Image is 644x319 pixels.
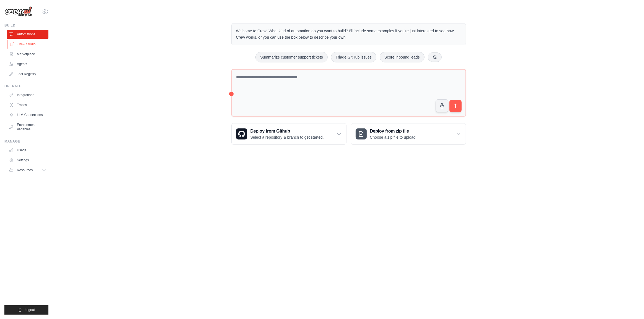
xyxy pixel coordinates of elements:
[7,156,48,165] a: Settings
[380,52,425,62] button: Score inbound leads
[4,23,48,28] div: Build
[370,135,417,140] p: Choose a zip file to upload.
[7,110,48,119] a: LLM Connections
[7,101,48,109] a: Traces
[7,166,48,175] button: Resources
[250,135,324,140] p: Select a repository & branch to get started.
[7,40,49,49] a: Crew Studio
[250,128,324,135] h3: Deploy from Github
[17,168,33,172] span: Resources
[236,28,461,41] p: Welcome to Crew! What kind of automation do you want to build? I'll include some examples if you'...
[7,70,48,78] a: Tool Registry
[4,84,48,88] div: Operate
[255,52,327,62] button: Summarize customer support tickets
[4,139,48,144] div: Manage
[331,52,376,62] button: Triage GitHub issues
[7,30,48,39] a: Automations
[7,91,48,99] a: Integrations
[4,305,48,315] button: Logout
[370,128,417,135] h3: Deploy from zip file
[25,308,35,312] span: Logout
[7,50,48,59] a: Marketplace
[7,146,48,155] a: Usage
[7,120,48,134] a: Environment Variables
[7,60,48,68] a: Agents
[4,6,32,17] img: Logo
